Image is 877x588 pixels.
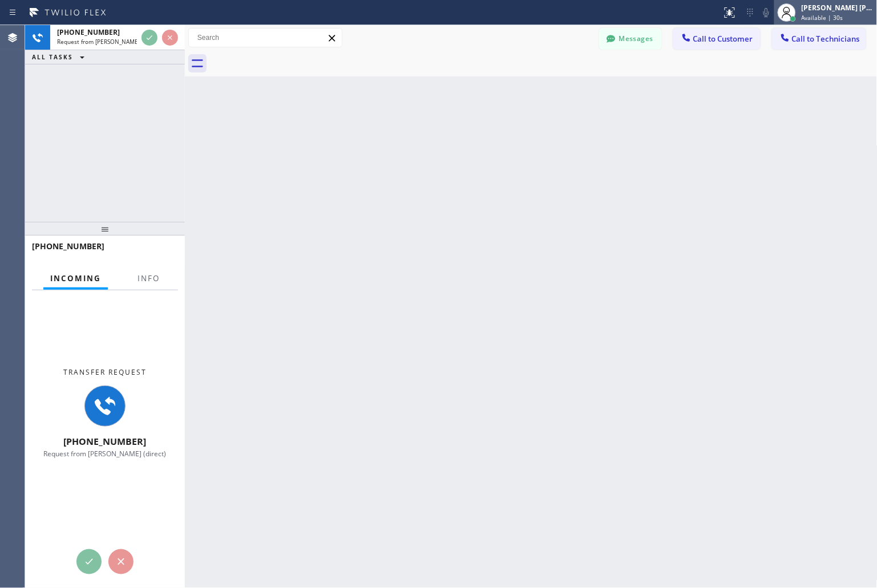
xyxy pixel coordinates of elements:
span: Incoming [50,273,101,283]
span: Call to Customer [693,34,753,44]
input: Search [189,29,342,47]
button: Mute [758,5,774,21]
button: Call to Customer [673,28,761,50]
span: [PHONE_NUMBER] [64,435,147,448]
div: [PERSON_NAME] [PERSON_NAME] [802,3,874,13]
span: Available | 30s [802,14,843,22]
button: ALL TASKS [25,50,96,64]
button: Messages [599,28,662,50]
button: Accept [76,549,102,574]
button: Info [131,267,167,290]
button: Reject [108,549,134,574]
span: Transfer request [63,367,147,377]
span: ALL TASKS [32,53,73,61]
span: Request from [PERSON_NAME] (direct) [57,38,161,46]
span: [PHONE_NUMBER] [32,241,104,252]
button: Incoming [43,267,108,290]
span: Request from [PERSON_NAME] (direct) [44,449,167,459]
button: Reject [162,30,178,46]
button: Call to Technicians [772,28,866,50]
button: Accept [142,30,157,46]
span: Call to Technicians [792,34,860,44]
span: [PHONE_NUMBER] [57,27,120,37]
span: Info [138,273,160,283]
